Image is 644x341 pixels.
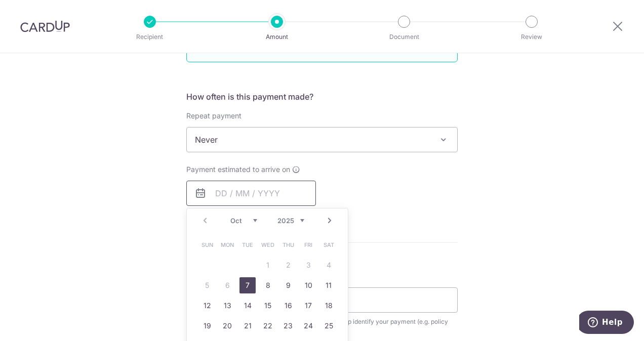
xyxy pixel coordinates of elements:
a: 21 [239,318,256,334]
span: Payment estimated to arrive on [186,164,290,175]
a: 23 [280,318,296,334]
a: 19 [199,318,215,334]
a: 17 [300,297,316,314]
span: Never [187,127,457,152]
a: 20 [219,318,235,334]
p: Review [494,32,569,42]
a: 22 [260,318,276,334]
a: 25 [320,318,337,334]
a: 15 [260,297,276,314]
span: Thursday [280,237,296,253]
h5: How often is this payment made? [186,91,458,103]
input: DD / MM / YYYY [186,181,316,206]
a: 7 [239,277,256,293]
iframe: Opens a widget where you can find more information [579,311,634,336]
p: Recipient [112,32,187,42]
label: Repeat payment [186,111,241,121]
a: 9 [280,277,296,293]
a: 11 [320,277,337,293]
a: 12 [199,297,215,314]
a: 14 [239,297,256,314]
span: Wednesday [260,237,276,253]
p: Amount [239,32,314,42]
span: Monday [219,237,235,253]
a: 24 [300,318,316,334]
img: CardUp [20,20,70,32]
span: Sunday [199,237,215,253]
a: Next [324,215,336,227]
span: Friday [300,237,316,253]
span: Never [186,127,458,152]
a: 13 [219,297,235,314]
span: Tuesday [239,237,256,253]
p: Document [367,32,441,42]
a: 16 [280,297,296,314]
a: 8 [260,277,276,293]
span: Saturday [320,237,337,253]
a: 10 [300,277,316,293]
a: 18 [320,297,337,314]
